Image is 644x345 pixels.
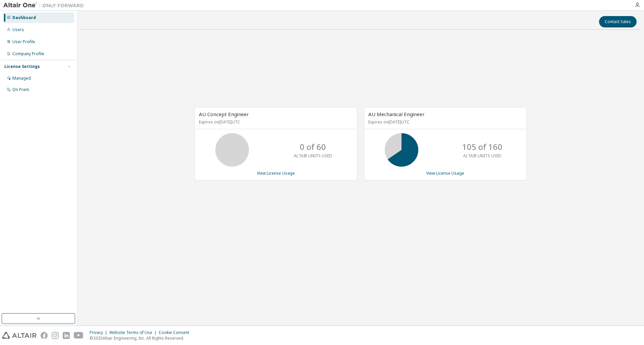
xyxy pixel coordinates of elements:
[4,64,40,69] div: License Settings
[462,141,502,153] p: 105 of 160
[599,16,637,27] button: Contact Sales
[12,15,36,20] div: Dashboard
[199,119,351,125] p: Expires on [DATE] UTC
[12,87,29,92] div: On Prem
[12,39,35,45] div: User Profile
[3,2,87,9] img: Altair One
[12,76,31,81] div: Managed
[368,119,521,125] p: Expires on [DATE] UTC
[12,51,44,57] div: Company Profile
[199,111,249,117] span: AU Concept Engineer
[12,27,24,32] div: Users
[74,332,84,339] img: youtube.svg
[300,141,326,153] p: 0 of 60
[294,153,332,159] p: ALTAIR UNITS USED
[2,332,37,339] img: altair_logo.svg
[90,330,109,335] div: Privacy
[41,332,48,339] img: facebook.svg
[109,330,159,335] div: Website Terms of Use
[257,170,295,176] a: View License Usage
[368,111,425,117] span: AU Mechanical Engineer
[90,335,193,341] p: © 2025 Altair Engineering, Inc. All Rights Reserved.
[159,330,193,335] div: Cookie Consent
[426,170,464,176] a: View License Usage
[52,332,59,339] img: instagram.svg
[63,332,70,339] img: linkedin.svg
[463,153,501,159] p: ALTAIR UNITS USED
